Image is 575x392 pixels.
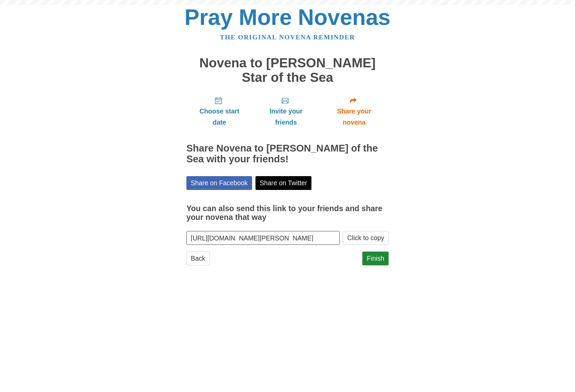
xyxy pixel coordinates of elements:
[320,91,389,131] a: Share your novena
[343,231,389,245] button: Click to copy
[362,252,389,265] a: Finish
[186,56,389,85] h1: Novena to [PERSON_NAME] Star of the Sea
[255,176,312,190] a: Share on Twitter
[186,252,210,265] a: Back
[186,91,252,131] a: Choose start date
[186,176,252,190] a: Share on Facebook
[186,204,389,222] h3: You can also send this link to your friends and share your novena that way
[326,106,382,128] span: Share your novena
[186,143,389,165] h2: Share Novena to [PERSON_NAME] of the Sea with your friends!
[220,34,355,41] a: The original novena reminder
[193,106,246,128] span: Choose start date
[252,91,320,131] a: Invite your friends
[185,5,391,30] a: Pray More Novenas
[259,106,313,128] span: Invite your friends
